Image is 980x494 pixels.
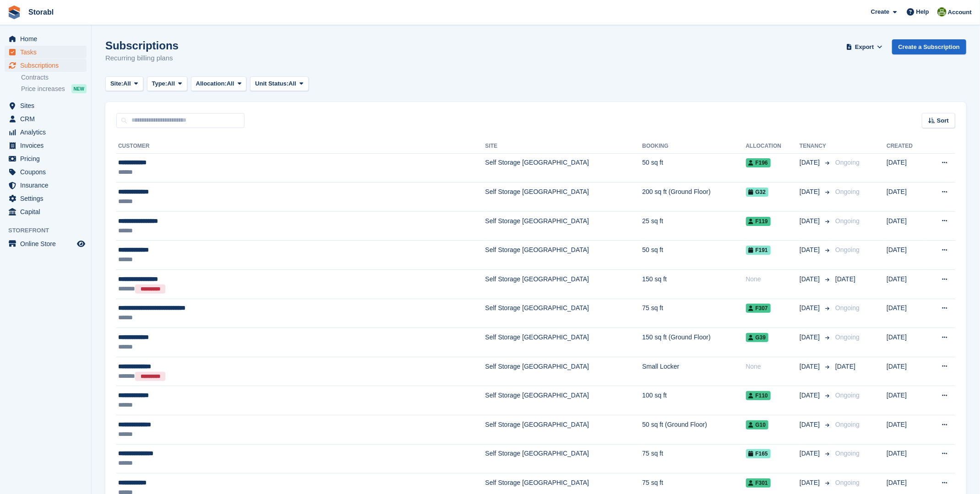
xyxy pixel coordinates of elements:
[937,116,949,125] span: Sort
[835,246,860,253] span: Ongoing
[835,159,860,166] span: Ongoing
[20,152,75,165] span: Pricing
[642,139,746,154] th: Booking
[835,479,860,486] span: Ongoing
[887,386,926,415] td: [DATE]
[800,333,822,342] span: [DATE]
[20,99,75,112] span: Sites
[5,99,87,112] a: menu
[20,59,75,72] span: Subscriptions
[289,79,296,88] span: All
[835,421,860,428] span: Ongoing
[5,46,87,59] a: menu
[21,73,87,82] a: Contracts
[835,304,860,311] span: Ongoing
[800,478,822,488] span: [DATE]
[485,386,642,415] td: Self Storage [GEOGRAPHIC_DATA]
[746,449,771,458] span: F165
[485,328,642,357] td: Self Storage [GEOGRAPHIC_DATA]
[642,153,746,183] td: 50 sq ft
[20,179,75,192] span: Insurance
[485,444,642,473] td: Self Storage [GEOGRAPHIC_DATA]
[5,192,87,205] a: menu
[835,450,860,457] span: Ongoing
[20,237,75,250] span: Online Store
[123,79,131,88] span: All
[746,304,771,313] span: F307
[485,299,642,328] td: Self Storage [GEOGRAPHIC_DATA]
[20,113,75,125] span: CRM
[191,76,247,91] button: Allocation: All
[871,7,889,16] span: Create
[167,79,175,88] span: All
[642,270,746,299] td: 150 sq ft
[20,139,75,152] span: Invoices
[5,32,87,45] a: menu
[844,39,885,54] button: Export
[485,241,642,270] td: Self Storage [GEOGRAPHIC_DATA]
[887,183,926,212] td: [DATE]
[746,391,771,400] span: F110
[485,357,642,386] td: Self Storage [GEOGRAPHIC_DATA]
[485,270,642,299] td: Self Storage [GEOGRAPHIC_DATA]
[887,139,926,154] th: Created
[800,139,832,154] th: Tenancy
[835,275,855,283] span: [DATE]
[746,333,769,342] span: G39
[5,113,87,125] a: menu
[110,79,123,88] span: Site:
[21,84,87,94] a: Price increases NEW
[800,420,822,430] span: [DATE]
[485,153,642,183] td: Self Storage [GEOGRAPHIC_DATA]
[105,39,179,52] h1: Subscriptions
[485,211,642,241] td: Self Storage [GEOGRAPHIC_DATA]
[642,444,746,473] td: 75 sq ft
[642,415,746,445] td: 50 sq ft (Ground Floor)
[152,79,168,88] span: Type:
[5,126,87,139] a: menu
[20,32,75,45] span: Home
[105,76,143,91] button: Site: All
[800,274,822,284] span: [DATE]
[5,205,87,218] a: menu
[116,139,485,154] th: Customer
[835,363,855,370] span: [DATE]
[20,166,75,178] span: Coupons
[20,192,75,205] span: Settings
[800,158,822,167] span: [DATE]
[642,183,746,212] td: 200 sq ft (Ground Floor)
[746,420,769,430] span: G10
[5,59,87,72] a: menu
[746,362,800,371] div: None
[20,126,75,139] span: Analytics
[5,166,87,178] a: menu
[800,391,822,400] span: [DATE]
[746,217,771,226] span: F119
[642,328,746,357] td: 150 sq ft (Ground Floor)
[800,216,822,226] span: [DATE]
[5,237,87,250] a: menu
[937,7,947,16] img: Shurrelle Harrington
[485,183,642,212] td: Self Storage [GEOGRAPHIC_DATA]
[21,85,65,93] span: Price increases
[835,188,860,195] span: Ongoing
[642,299,746,328] td: 75 sq ft
[887,211,926,241] td: [DATE]
[746,478,771,488] span: F301
[887,415,926,445] td: [DATE]
[835,217,860,225] span: Ongoing
[800,362,822,371] span: [DATE]
[255,79,289,88] span: Unit Status:
[20,46,75,59] span: Tasks
[485,139,642,154] th: Site
[887,299,926,328] td: [DATE]
[250,76,308,91] button: Unit Status: All
[485,415,642,445] td: Self Storage [GEOGRAPHIC_DATA]
[20,205,75,218] span: Capital
[800,187,822,197] span: [DATE]
[25,5,57,20] a: Storabl
[5,179,87,192] a: menu
[800,245,822,255] span: [DATE]
[642,357,746,386] td: Small Locker
[887,153,926,183] td: [DATE]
